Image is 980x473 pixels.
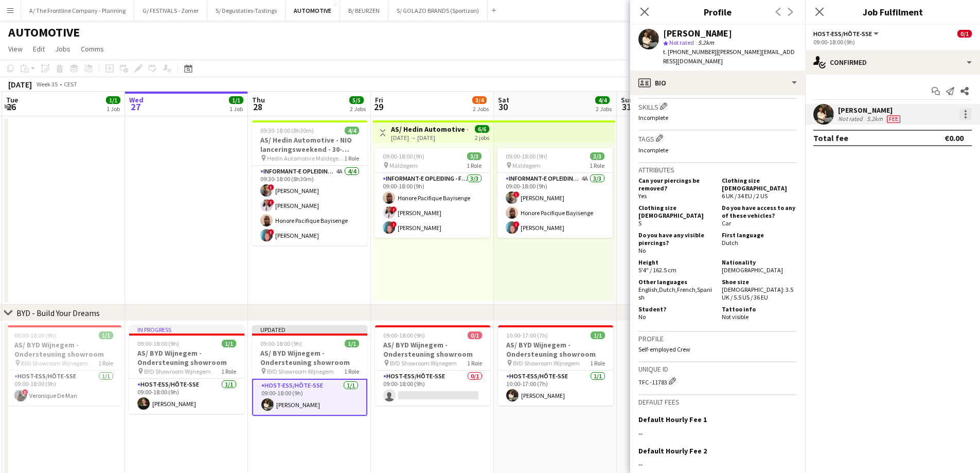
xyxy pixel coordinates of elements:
span: 1 Role [344,367,359,375]
p: Incomplete [638,114,797,121]
h1: AUTOMOTIVE [8,25,80,40]
span: ! [268,184,274,190]
span: | [PERSON_NAME][EMAIL_ADDRESS][DOMAIN_NAME] [663,48,795,65]
span: Fee [887,115,900,123]
span: 5/5 [349,96,364,104]
span: ! [268,199,274,205]
span: 1 Role [467,359,482,367]
p: Incomplete [638,146,797,154]
span: Sun [621,95,633,104]
span: 1/1 [99,331,113,339]
app-job-card: 09:00-18:00 (9h)3/3 Maldegem1 RoleInformant-e Opleiding - Formation3/309:00-18:00 (9h)Honore Paci... [375,148,490,238]
span: 30 [496,101,509,113]
h3: AS/ BYD Wijnegem - Ondersteuning showroom [498,340,613,359]
h3: Profile [638,334,797,343]
span: Dutch [722,239,738,247]
span: 1 Role [344,154,359,162]
div: 1 Job [229,105,243,113]
h5: Other languages [638,278,714,286]
span: BYD Showroom Wijnegem [513,359,580,367]
span: Fri [375,95,383,104]
div: Updated09:00-18:00 (9h)1/1AS/ BYD Wijnegem - Ondersteuning showroom BYD Showroom Wijnegem1 RoleHo... [252,325,367,416]
button: G/ FESTIVALS - Zomer [134,1,207,21]
div: 1 Job [106,105,120,113]
div: In progress [129,325,244,334]
span: French , [677,286,697,293]
span: BYD Showroom Wijnegem [390,359,457,367]
span: Thu [252,95,265,104]
span: 1 Role [98,359,113,367]
span: 09:00-18:00 (9h) [260,340,302,347]
h3: AS/ Hedin Automotive - NIO lanceringsweekend - 30-31/08, 06-07/09 en 13-14/09 [252,135,367,154]
span: No [638,313,646,321]
app-card-role: Host-ess/Hôte-sse1/110:00-17:00 (7h)[PERSON_NAME] [498,371,613,406]
div: 2 Jobs [596,105,612,113]
span: Comms [81,44,104,54]
div: BYD - Build Your Dreams [16,308,100,318]
a: Jobs [51,42,75,56]
span: 5'4" / 162.5 cm [638,266,676,274]
span: Edit [33,44,45,54]
span: 1/1 [222,340,236,347]
span: BYD Showroom Wijnegem [144,367,211,375]
span: ! [513,221,520,227]
span: Tue [6,95,18,104]
div: Bio [630,71,805,95]
h3: Default Hourly Fee 1 [638,415,707,424]
h3: AS/ BYD Wijnegem - Ondersteuning showroom [375,340,490,359]
app-card-role: Host-ess/Hôte-sse1/109:00-18:00 (9h)[PERSON_NAME] [129,379,244,414]
span: 0/1 [468,331,482,339]
h5: Do you have access to any of these vehicles? [722,204,797,219]
span: 09:30-18:00 (8h30m) [260,127,314,134]
app-card-role: Informant-e Opleiding - Formation4A4/409:30-18:00 (8h30m)![PERSON_NAME]![PERSON_NAME]Honore Pacif... [252,166,367,246]
button: S/ GOLAZO BRANDS (Sportizon) [388,1,488,21]
div: TFC -11783 [638,376,797,386]
h5: Clothing size [DEMOGRAPHIC_DATA] [638,204,714,219]
app-job-card: 09:30-18:00 (8h30m)4/4AS/ Hedin Automotive - NIO lanceringsweekend - 30-31/08, 06-07/09 en 13-14/... [252,120,367,246]
span: 6/6 [475,125,489,133]
span: 27 [128,101,144,113]
h5: Tattoo info [722,305,797,313]
div: [DATE] [8,79,32,90]
span: 1/1 [106,96,120,104]
span: 4/4 [595,96,610,104]
h5: Student? [638,305,714,313]
button: B/ BEURZEN [340,1,388,21]
span: No [638,247,646,254]
app-card-role: Informant-e Opleiding - Formation4A3/309:00-18:00 (9h)![PERSON_NAME]Honore Pacifique Bayisenge![P... [497,173,613,238]
span: 0/1 [957,30,972,38]
h5: Height [638,258,714,266]
div: 2 jobs [475,133,489,142]
h3: AS/ Hedin Automotive - NIO lanceringsweekend - 30-31/08, 06-07/09 en 13-14/09 [391,125,468,134]
app-job-card: 09:00-18:00 (9h)1/1AS/ BYD Wijnegem - Ondersteuning showroom BYD Showroom Wijnegem1 RoleHost-ess/... [6,325,121,406]
h3: Profile [630,5,805,19]
span: ! [268,229,274,235]
span: 31 [619,101,633,113]
div: [PERSON_NAME] [838,106,902,115]
div: Total fee [813,133,848,143]
span: 09:00-18:00 (9h) [383,331,425,339]
h3: Skills [638,101,797,112]
span: Jobs [55,44,70,54]
a: Comms [77,42,108,56]
div: Updated [252,325,367,334]
app-job-card: 09:00-18:00 (9h)3/3 Maldegem1 RoleInformant-e Opleiding - Formation4A3/309:00-18:00 (9h)![PERSON_... [497,148,613,238]
span: Week 35 [34,80,60,88]
div: 2 Jobs [473,105,489,113]
div: 09:00-18:00 (9h) [813,38,972,46]
span: Not visible [722,313,749,321]
span: 3/3 [590,152,604,160]
span: 4/4 [345,127,359,134]
h3: Default fees [638,397,797,407]
app-job-card: In progress09:00-18:00 (9h)1/1AS/ BYD Wijnegem - Ondersteuning showroom BYD Showroom Wijnegem1 Ro... [129,325,244,414]
h3: Tags [638,133,797,144]
span: 1 Role [467,162,482,169]
div: [PERSON_NAME] [663,29,732,38]
div: 2 Jobs [350,105,366,113]
app-card-role: Host-ess/Hôte-sse1/109:00-18:00 (9h)[PERSON_NAME] [252,379,367,416]
h5: First language [722,231,797,239]
span: 1 Role [221,367,236,375]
